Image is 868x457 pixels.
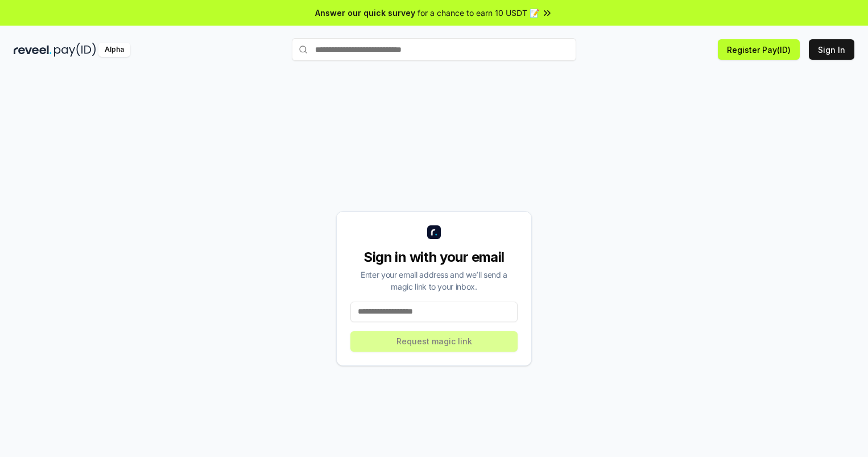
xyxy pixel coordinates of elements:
button: Sign In [809,39,854,60]
div: Sign in with your email [350,248,518,266]
div: Alpha [98,43,130,57]
div: Enter your email address and we’ll send a magic link to your inbox. [350,269,518,293]
img: reveel_dark [14,43,52,57]
img: logo_small [427,225,441,239]
span: for a chance to earn 10 USDT 📝 [418,7,539,19]
span: Answer our quick survey [315,7,415,19]
img: pay_id [54,43,96,57]
button: Register Pay(ID) [718,39,800,60]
